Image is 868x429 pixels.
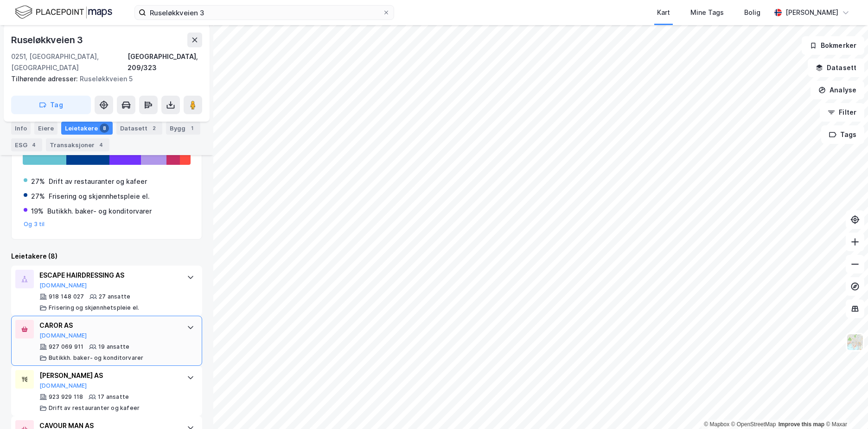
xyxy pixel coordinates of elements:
div: Kart [657,7,670,18]
div: Bygg [166,122,200,135]
div: 19% [31,206,44,217]
div: Butikkh. baker- og konditorvarer [49,354,143,362]
div: 27% [31,176,45,187]
div: CAROR AS [39,320,178,331]
div: Eiere [34,122,57,135]
button: Og 3 til [24,221,45,228]
a: OpenStreetMap [731,421,776,428]
div: Kontrollprogram for chat [822,384,868,429]
div: Transaksjoner [46,138,109,151]
div: 27% [31,191,45,202]
div: Datasett [116,122,162,135]
div: Leietakere [61,122,113,135]
div: 2 [149,123,159,133]
div: Mine Tags [690,7,724,18]
div: 927 069 911 [49,343,83,351]
div: 1 [187,123,197,133]
div: Ruseløkkveien 5 [11,73,195,84]
img: logo.f888ab2527a4732fd821a326f86c7f29.svg [15,4,112,20]
div: ESCAPE HAIRDRESSING AS [39,270,178,281]
div: 27 ansatte [99,293,130,300]
img: Z [846,333,864,351]
input: Søk på adresse, matrikkel, gårdeiere, leietakere eller personer [146,6,383,19]
div: Drift av restauranter og kafeer [49,176,147,187]
button: Analyse [811,81,864,99]
div: Bolig [744,7,760,18]
div: 0251, [GEOGRAPHIC_DATA], [GEOGRAPHIC_DATA] [11,51,128,73]
div: [PERSON_NAME] [785,7,838,18]
div: 4 [96,140,106,149]
div: 19 ansatte [98,343,129,351]
button: Datasett [808,58,864,77]
div: Butikkh. baker- og konditorvarer [47,206,152,217]
div: 923 929 118 [49,393,83,401]
div: Info [11,122,31,135]
button: Bokmerker [802,36,864,55]
button: [DOMAIN_NAME] [39,382,87,390]
div: Leietakere (8) [11,251,202,262]
button: [DOMAIN_NAME] [39,282,87,289]
a: Improve this map [779,421,824,428]
div: [GEOGRAPHIC_DATA], 209/323 [128,51,202,73]
div: ESG [11,138,42,151]
div: Frisering og skjønnhetspleie el. [49,304,139,312]
a: Mapbox [704,421,729,428]
div: 17 ansatte [98,393,129,401]
div: [PERSON_NAME] AS [39,370,178,381]
button: [DOMAIN_NAME] [39,332,87,339]
div: 918 148 027 [49,293,84,300]
button: Tags [821,125,864,144]
div: Frisering og skjønnhetspleie el. [49,191,150,202]
button: Filter [820,103,864,122]
div: Drift av restauranter og kafeer [49,404,140,412]
div: Ruseløkkveien 3 [11,32,85,47]
iframe: Chat Widget [822,384,868,429]
div: 4 [29,140,38,149]
button: Tag [11,96,91,114]
div: 8 [100,123,109,133]
span: Tilhørende adresser: [11,75,80,83]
